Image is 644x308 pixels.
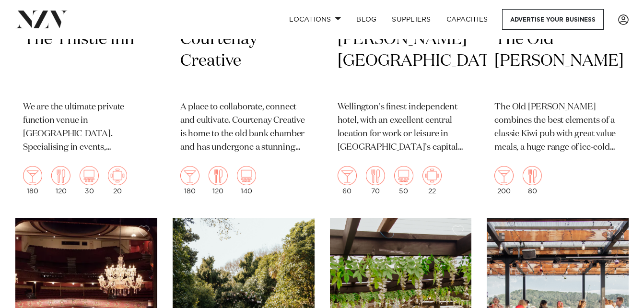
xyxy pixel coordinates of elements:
[494,101,621,154] p: The Old [PERSON_NAME] combines the best elements of a classic Kiwi pub with great value meals, a ...
[422,166,442,185] img: meeting.png
[494,29,621,94] h2: The Old [PERSON_NAME]
[80,166,99,195] div: 30
[338,101,464,154] p: Wellington's finest independent hotel, with an excellent central location for work or leisure in ...
[180,166,199,195] div: 180
[422,166,442,195] div: 22
[108,166,127,195] div: 20
[523,166,542,195] div: 80
[80,166,99,185] img: theatre.png
[523,166,542,185] img: dining.png
[394,166,413,195] div: 50
[494,166,514,185] img: cocktail.png
[108,166,127,185] img: meeting.png
[281,9,349,30] a: Locations
[349,9,384,30] a: BLOG
[366,166,385,185] img: dining.png
[15,11,68,28] img: nzv-logo.png
[23,166,42,185] img: cocktail.png
[209,166,228,195] div: 120
[394,166,413,185] img: theatre.png
[237,166,256,195] div: 140
[338,29,464,94] h2: [PERSON_NAME][GEOGRAPHIC_DATA]
[51,166,70,195] div: 120
[180,101,307,154] p: A place to collaborate, connect and cultivate. Courtenay Creative is home to the old bank chamber...
[338,166,357,195] div: 60
[237,166,256,185] img: theatre.png
[494,166,514,195] div: 200
[209,166,228,185] img: dining.png
[366,166,385,195] div: 70
[180,29,307,94] h2: Courtenay Creative
[384,9,438,30] a: SUPPLIERS
[23,101,150,154] p: We are the ultimate private function venue in [GEOGRAPHIC_DATA]. Specialising in events, celebrat...
[51,166,70,185] img: dining.png
[338,166,357,185] img: cocktail.png
[502,9,604,30] a: Advertise your business
[180,166,199,185] img: cocktail.png
[439,9,496,30] a: Capacities
[23,166,42,195] div: 180
[23,29,150,94] h2: The Thistle Inn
